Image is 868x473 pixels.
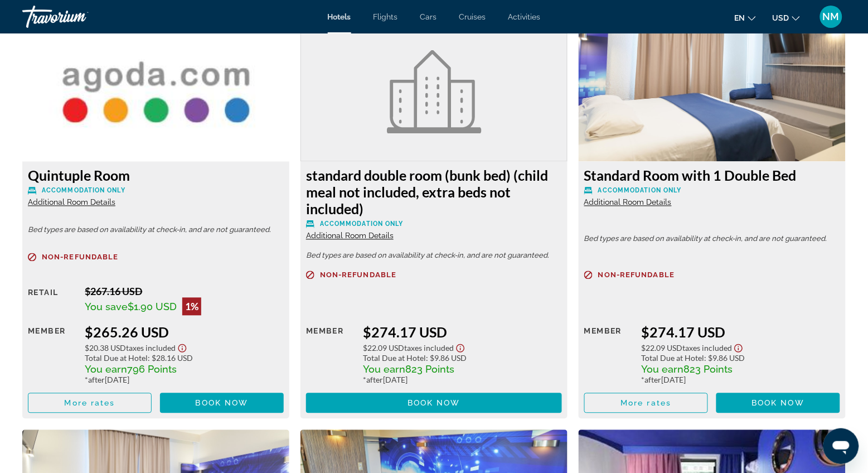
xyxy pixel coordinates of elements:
[773,9,800,26] button: Change currency
[579,22,846,162] img: Standard Room with 1 Double Bed
[128,301,177,313] span: $1.90 USD
[328,12,351,21] a: Hotels
[404,344,454,353] span: Taxes included
[85,375,284,385] div: * [DATE]
[641,354,840,363] div: : $9.86 USD
[363,344,404,353] span: $22.09 USD
[387,50,482,134] img: standard double room (bunk bed) (child meal not included, extra beds not included)
[85,364,127,375] span: You earn
[459,12,486,21] a: Cruises
[306,324,355,385] div: Member
[752,399,805,408] span: Book now
[306,231,394,240] span: Additional Room Details
[88,375,105,385] span: after
[584,235,840,243] p: Bed types are based on availability at check-in, and are not guaranteed.
[28,393,152,413] button: More rates
[363,375,562,385] div: * [DATE]
[363,354,562,363] div: : $9.86 USD
[598,272,675,279] span: Non-refundable
[363,364,405,375] span: You earn
[28,324,76,385] div: Member
[28,226,284,234] p: Bed types are based on availability at check-in, and are not guaranteed.
[85,354,284,363] div: : $28.16 USD
[508,12,541,21] a: Activities
[42,254,118,261] span: Non-refundable
[454,341,467,354] button: Show Taxes and Fees disclaimer
[28,286,76,316] div: Retail
[127,364,177,375] span: 796 Points
[598,187,682,195] span: Accommodation Only
[196,399,249,408] span: Book now
[641,375,840,385] div: * [DATE]
[584,393,708,413] button: More rates
[182,298,201,316] div: 1%
[306,393,562,413] button: Book now
[85,301,128,313] span: You save
[65,399,115,408] span: More rates
[22,22,289,162] img: Quintuple Room
[405,364,454,375] span: 823 Points
[408,399,460,408] span: Book now
[306,167,562,218] h3: standard double room (bunk bed) (child meal not included, extra beds not included)
[584,167,840,184] h3: Standard Room with 1 Double Bed
[42,187,125,195] span: Accommodation Only
[735,9,756,26] button: Change language
[584,198,672,207] span: Additional Room Details
[176,341,189,354] button: Show Taxes and Fees disclaimer
[85,286,284,298] div: $267.16 USD
[683,364,733,375] span: 823 Points
[306,252,562,260] p: Bed types are based on availability at check-in, and are not guaranteed.
[363,324,562,341] div: $274.17 USD
[641,344,682,353] span: $22.09 USD
[584,324,633,385] div: Member
[682,344,732,353] span: Taxes included
[732,341,745,354] button: Show Taxes and Fees disclaimer
[644,375,661,385] span: after
[823,428,859,464] iframe: Bouton de lancement de la fenêtre de messagerie
[160,393,284,413] button: Book now
[126,344,176,353] span: Taxes included
[641,324,840,341] div: $274.17 USD
[621,399,672,408] span: More rates
[420,12,437,21] a: Cars
[817,5,846,28] button: User Menu
[22,2,134,31] a: Travorium
[85,354,148,363] span: Total Due at Hotel
[773,13,789,22] span: USD
[641,354,704,363] span: Total Due at Hotel
[320,272,396,279] span: Non-refundable
[641,364,683,375] span: You earn
[374,12,398,21] a: Flights
[28,198,115,207] span: Additional Room Details
[320,221,404,228] span: Accommodation Only
[85,344,126,353] span: $20.38 USD
[363,354,426,363] span: Total Due at Hotel
[366,375,383,385] span: after
[28,167,284,184] h3: Quintuple Room
[823,11,840,22] span: NM
[85,324,284,341] div: $265.26 USD
[735,13,745,22] span: en
[716,393,840,413] button: Book now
